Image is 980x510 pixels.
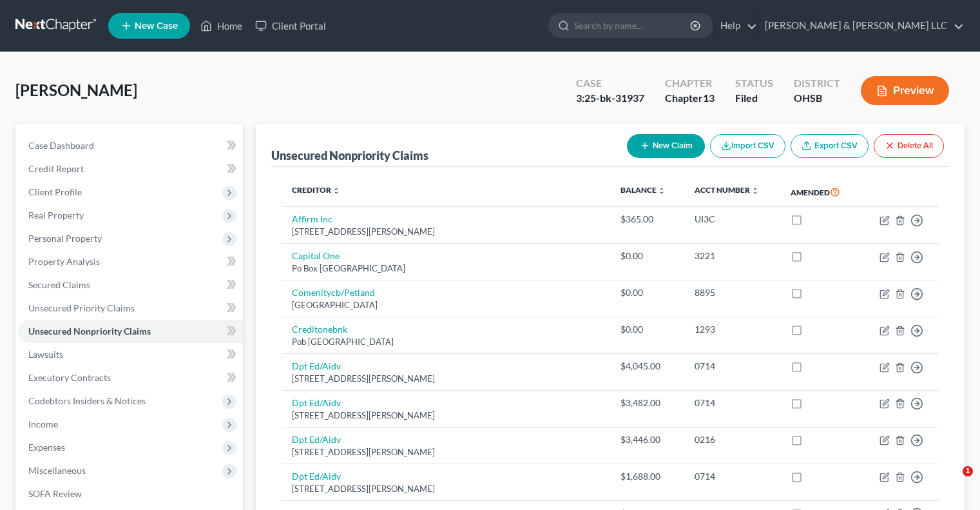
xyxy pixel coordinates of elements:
[292,185,340,195] a: Creditor unfold_more
[292,226,599,238] div: [STREET_ADDRESS][PERSON_NAME]
[28,418,58,429] span: Income
[735,76,773,91] div: Status
[695,323,770,336] div: 1293
[28,442,65,453] span: Expenses
[18,157,243,181] a: Credit Report
[620,185,666,195] a: Balance unfold_more
[576,76,644,91] div: Case
[620,286,674,299] div: $0.00
[292,483,599,495] div: [STREET_ADDRESS][PERSON_NAME]
[574,14,692,37] input: Search by name...
[292,336,599,348] div: Pob [GEOGRAPHIC_DATA]
[18,320,243,343] a: Unsecured Nonpriority Claims
[28,395,146,406] span: Codebtors Insiders & Notices
[620,433,674,446] div: $3,446.00
[28,256,100,267] span: Property Analysis
[695,470,770,483] div: 0714
[292,250,340,261] a: Capital One
[794,91,840,106] div: OHSB
[28,465,86,476] span: Miscellaneous
[710,134,785,158] button: Import CSV
[695,397,770,409] div: 0714
[292,446,599,458] div: [STREET_ADDRESS][PERSON_NAME]
[18,482,243,505] a: SOFA Review
[791,134,869,158] a: Export CSV
[665,91,715,106] div: Chapter
[15,81,137,99] span: [PERSON_NAME]
[18,343,243,366] a: Lawsuits
[28,186,82,197] span: Client Profile
[695,433,770,446] div: 0216
[620,470,674,483] div: $1,688.00
[751,187,759,195] i: unfold_more
[874,134,944,158] button: Delete All
[620,360,674,373] div: $4,045.00
[620,397,674,409] div: $3,482.00
[695,286,770,299] div: 8895
[620,213,674,226] div: $365.00
[780,177,860,207] th: Amended
[28,326,151,337] span: Unsecured Nonpriority Claims
[18,366,243,389] a: Executory Contracts
[576,91,644,106] div: 3:25-bk-31937
[271,148,428,163] div: Unsecured Nonpriority Claims
[18,250,243,273] a: Property Analysis
[695,250,770,262] div: 3221
[292,324,347,335] a: Creditonebnk
[695,185,759,195] a: Acct Number unfold_more
[135,21,178,31] span: New Case
[28,140,94,151] span: Case Dashboard
[292,213,332,224] a: Affirm Inc
[249,14,332,37] a: Client Portal
[28,349,63,360] span: Lawsuits
[735,91,773,106] div: Filed
[194,14,249,37] a: Home
[292,299,599,311] div: [GEOGRAPHIC_DATA]
[714,14,757,37] a: Help
[18,297,243,320] a: Unsecured Priority Claims
[627,134,705,158] button: New Claim
[292,409,599,422] div: [STREET_ADDRESS][PERSON_NAME]
[292,434,341,445] a: Dpt Ed/Aidv
[28,233,102,244] span: Personal Property
[861,76,949,105] button: Preview
[292,287,375,298] a: Comenitycb/Petland
[758,14,964,37] a: [PERSON_NAME] & [PERSON_NAME] LLC
[620,250,674,262] div: $0.00
[292,397,341,408] a: Dpt Ed/Aidv
[695,213,770,226] div: UI3C
[658,187,666,195] i: unfold_more
[28,210,84,221] span: Real Property
[18,134,243,157] a: Case Dashboard
[620,323,674,336] div: $0.00
[28,302,135,313] span: Unsecured Priority Claims
[695,360,770,373] div: 0714
[794,76,840,91] div: District
[292,262,599,275] div: Po Box [GEOGRAPHIC_DATA]
[28,279,90,290] span: Secured Claims
[18,273,243,297] a: Secured Claims
[292,373,599,385] div: [STREET_ADDRESS][PERSON_NAME]
[963,466,973,476] span: 1
[332,187,340,195] i: unfold_more
[28,163,84,174] span: Credit Report
[28,488,82,499] span: SOFA Review
[936,466,967,497] iframe: Intercom live chat
[703,92,715,104] span: 13
[292,360,341,371] a: Dpt Ed/Aidv
[665,76,715,91] div: Chapter
[292,471,341,482] a: Dpt Ed/Aidv
[28,372,111,383] span: Executory Contracts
